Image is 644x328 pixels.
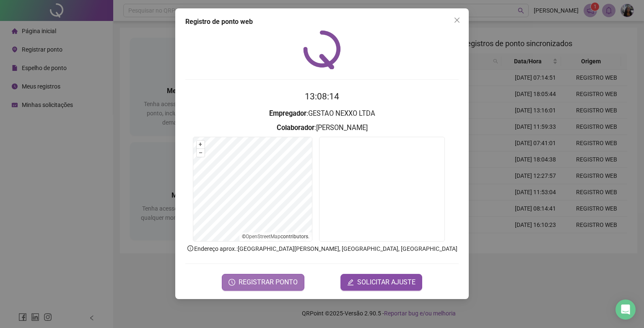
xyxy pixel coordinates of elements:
[340,274,422,291] button: editSOLICITAR AJUSTE
[305,91,339,102] time: 13:08:14
[357,277,415,287] span: SOLICITAR AJUSTE
[303,30,341,69] img: QRPoint
[185,108,459,119] h3: : GESTAO NEXXO LTDA
[277,124,314,132] strong: Colaborador
[229,279,235,286] span: clock-circle
[454,17,460,23] span: close
[185,17,459,27] div: Registro de ponto web
[242,234,309,239] li: © contributors.
[450,13,464,27] button: Close
[347,279,354,286] span: edit
[185,244,459,253] p: Endereço aprox. : [GEOGRAPHIC_DATA][PERSON_NAME], [GEOGRAPHIC_DATA], [GEOGRAPHIC_DATA]
[615,299,636,320] div: Open Intercom Messenger
[197,141,205,148] button: +
[246,234,280,239] a: OpenStreetMap
[222,274,304,291] button: REGISTRAR PONTO
[197,149,205,157] button: –
[185,122,459,133] h3: : [PERSON_NAME]
[239,277,298,287] span: REGISTRAR PONTO
[187,245,194,252] span: info-circle
[269,109,306,117] strong: Empregador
